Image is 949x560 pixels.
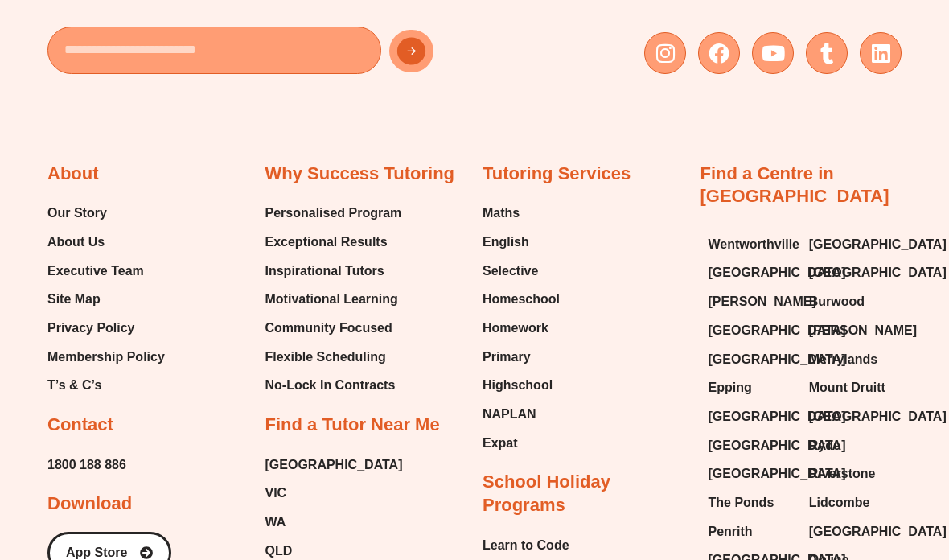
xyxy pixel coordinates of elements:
a: English [483,231,560,255]
span: Primary [483,346,531,370]
a: NAPLAN [483,403,560,427]
a: [GEOGRAPHIC_DATA] [709,261,793,286]
a: Expat [483,432,560,456]
span: About Us [47,231,105,255]
span: Learn to Code [483,534,569,558]
a: Membership Policy [47,346,165,370]
span: Flexible Scheduling [265,346,386,370]
a: [GEOGRAPHIC_DATA] [709,319,793,344]
a: Our Story [47,202,165,226]
a: Burwood [809,290,894,315]
a: Homework [483,317,560,341]
a: [GEOGRAPHIC_DATA] [809,261,894,286]
h2: School Holiday Programs [483,471,684,517]
a: Community Focused [265,317,402,341]
span: Merrylands [809,348,877,373]
a: Flexible Scheduling [265,346,402,370]
a: Epping [709,377,793,401]
span: [GEOGRAPHIC_DATA] [709,319,846,344]
a: Inspirational Tutors [265,260,402,284]
a: WA [265,511,403,535]
span: [GEOGRAPHIC_DATA] [809,233,947,257]
span: Expat [483,432,518,456]
a: [PERSON_NAME] [709,290,793,315]
span: Mount Druitt [809,377,885,401]
a: Learn to Code [483,534,582,558]
span: Highschool [483,374,553,398]
h2: About [47,163,99,187]
h2: Tutoring Services [483,163,631,187]
span: Executive Team [47,260,144,284]
a: [GEOGRAPHIC_DATA] [809,233,894,257]
span: Inspirational Tutors [265,260,384,284]
iframe: Chat Widget [673,378,949,560]
a: [GEOGRAPHIC_DATA] [709,348,793,373]
span: Motivational Learning [265,288,398,312]
a: VIC [265,482,403,506]
a: Find a Centre in [GEOGRAPHIC_DATA] [700,164,889,208]
h2: Contact [47,414,113,438]
span: [GEOGRAPHIC_DATA] [809,261,947,286]
span: Our Story [47,202,107,226]
a: Homeschool [483,288,560,312]
span: Burwood [809,290,865,315]
span: Homework [483,317,548,341]
a: Executive Team [47,260,165,284]
a: No-Lock In Contracts [265,374,402,398]
a: T’s & C’s [47,374,165,398]
span: Wentworthville [709,233,800,257]
a: Privacy Policy [47,317,165,341]
span: Exceptional Results [265,231,388,255]
span: Selective [483,260,538,284]
span: [PERSON_NAME] [709,290,816,315]
a: [PERSON_NAME] [809,319,894,344]
form: New Form [47,27,466,83]
h2: Why Success Tutoring [265,163,455,187]
span: Privacy Policy [47,317,135,341]
a: Mount Druitt [809,377,894,401]
a: Personalised Program [265,202,402,226]
a: Site Map [47,288,165,312]
a: [GEOGRAPHIC_DATA] [265,454,403,478]
a: 1800 188 886 [47,454,126,478]
a: Maths [483,202,560,226]
span: App Store [66,547,127,560]
span: WA [265,511,286,535]
span: Community Focused [265,317,392,341]
a: Merrylands [809,348,894,373]
a: Highschool [483,374,560,398]
h2: Download [47,493,132,517]
span: [GEOGRAPHIC_DATA] [709,348,846,373]
span: Site Map [47,288,101,312]
span: VIC [265,482,287,506]
a: Exceptional Results [265,231,402,255]
a: Selective [483,260,560,284]
span: English [483,231,529,255]
h2: Find a Tutor Near Me [265,414,440,438]
span: NAPLAN [483,403,536,427]
span: No-Lock In Contracts [265,374,396,398]
a: Wentworthville [709,233,793,257]
a: Motivational Learning [265,288,402,312]
a: Primary [483,346,560,370]
span: [PERSON_NAME] [809,319,917,344]
span: [GEOGRAPHIC_DATA] [709,261,846,286]
a: About Us [47,231,165,255]
span: Epping [709,377,752,401]
span: Maths [483,202,520,226]
span: T’s & C’s [47,374,101,398]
